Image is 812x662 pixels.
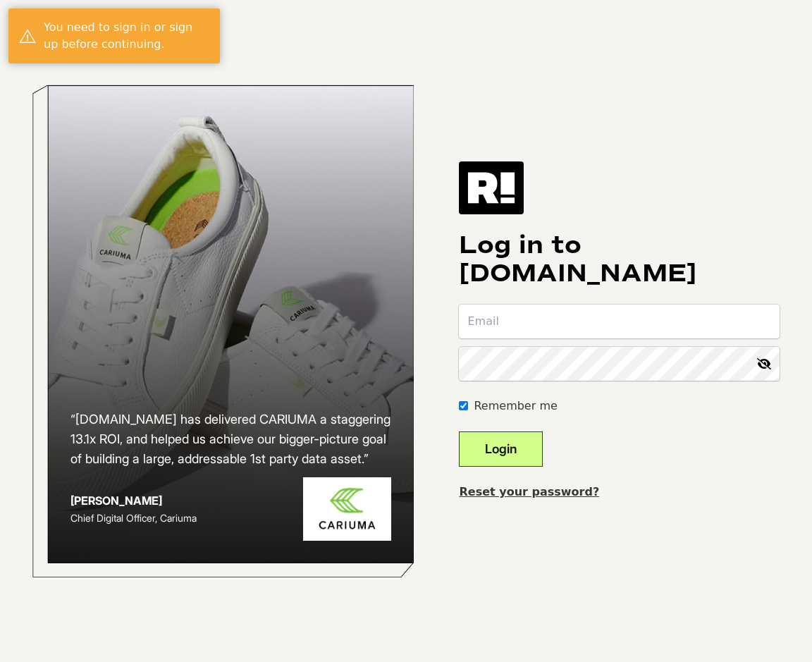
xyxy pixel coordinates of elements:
div: You need to sign in or sign up before continuing. [44,19,209,53]
input: Email [459,305,780,338]
span: Chief Digital Officer, Cariuma [70,512,197,524]
button: Login [459,431,543,467]
label: Remember me [474,398,557,415]
h2: “[DOMAIN_NAME] has delivered CARIUMA a staggering 13.1x ROI, and helped us achieve our bigger-pic... [70,410,392,469]
img: Retention.com [459,161,524,214]
strong: [PERSON_NAME] [70,494,162,508]
h1: Log in to [DOMAIN_NAME] [459,231,780,288]
img: Cariuma [303,477,391,541]
a: Reset your password? [459,485,599,498]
